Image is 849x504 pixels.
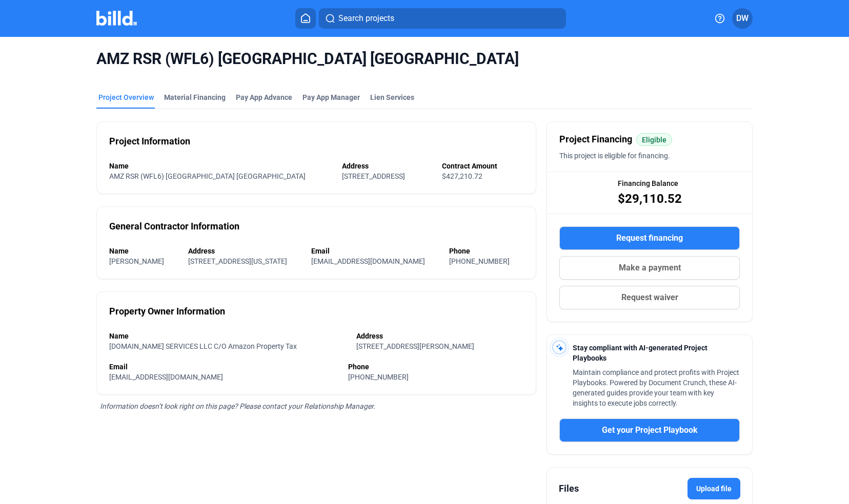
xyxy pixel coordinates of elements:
button: DW [732,8,753,29]
span: Project Financing [559,132,632,146]
span: $29,110.52 [618,191,682,207]
div: Email [109,362,338,372]
div: Address [188,246,301,256]
button: Request financing [559,226,740,250]
button: Request waiver [559,286,740,309]
span: [PHONE_NUMBER] [348,373,409,381]
div: Files [559,481,579,496]
div: Name [109,161,332,171]
span: Make a payment [619,262,681,274]
label: Upload file [688,478,740,499]
div: Pay App Advance [236,92,292,102]
div: Email [311,246,439,256]
div: Contract Amount [442,161,523,171]
span: [STREET_ADDRESS][PERSON_NAME] [356,342,474,350]
div: Address [356,331,523,341]
div: Name [109,246,178,256]
span: Pay App Manager [302,92,360,102]
span: Search projects [338,12,394,25]
div: Project Information [109,134,190,149]
button: Get your Project Playbook [559,418,740,442]
span: Information doesn’t look right on this page? Please contact your Relationship Manager. [100,402,375,410]
span: This project is eligible for financing. [559,152,670,160]
div: Material Financing [164,92,226,102]
span: $427,210.72 [442,172,482,180]
div: Lien Services [370,92,414,102]
span: Maintain compliance and protect profits with Project Playbooks. Powered by Document Crunch, these... [573,368,739,407]
span: [EMAIL_ADDRESS][DOMAIN_NAME] [109,373,223,381]
div: Project Overview [98,92,154,102]
span: Get your Project Playbook [602,424,698,436]
div: Address [342,161,431,171]
span: AMZ RSR (WFL6) [GEOGRAPHIC_DATA] [GEOGRAPHIC_DATA] [96,49,753,69]
span: [PHONE_NUMBER] [449,257,510,265]
span: [EMAIL_ADDRESS][DOMAIN_NAME] [311,257,425,265]
button: Make a payment [559,256,740,280]
span: DW [736,12,749,25]
button: Search projects [319,8,566,29]
span: [DOMAIN_NAME] SERVICES LLC C/O Amazon Property Tax [109,342,297,350]
div: Name [109,331,346,341]
span: AMZ RSR (WFL6) [GEOGRAPHIC_DATA] [GEOGRAPHIC_DATA] [109,172,306,180]
div: General Contractor Information [109,219,239,234]
span: Request financing [616,232,683,244]
span: [STREET_ADDRESS][US_STATE] [188,257,287,265]
span: Stay compliant with AI-generated Project Playbooks [573,344,707,362]
span: Request waiver [621,291,678,304]
div: Phone [449,246,523,256]
div: Phone [348,362,523,372]
img: Billd Company Logo [96,11,137,26]
mat-chip: Eligible [636,133,672,146]
span: [STREET_ADDRESS] [342,172,405,180]
span: Financing Balance [618,178,678,188]
span: [PERSON_NAME] [109,257,164,265]
div: Property Owner Information [109,304,225,319]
